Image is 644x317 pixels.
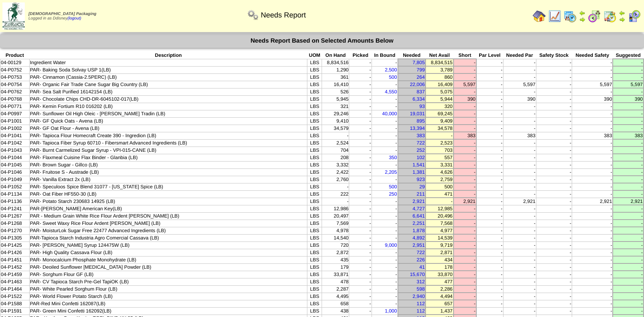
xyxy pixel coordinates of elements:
[0,125,30,132] td: 04-P1002
[417,74,425,80] a: 264
[579,16,586,23] img: arrowright.gif
[454,110,477,117] td: -
[536,183,572,190] td: -
[0,73,30,81] td: 04-P0753
[613,66,644,73] td: -
[503,52,536,59] th: Needed Par
[29,52,307,59] th: Description
[426,103,453,110] td: 320
[579,10,586,16] img: arrowleft.gif
[503,103,536,110] td: -
[322,81,349,88] td: 16,410
[613,88,644,95] td: -
[307,161,322,168] td: LBS
[454,66,477,73] td: -
[454,95,477,103] td: 390
[413,96,425,102] a: 6,334
[372,132,398,139] td: -
[413,293,425,299] a: 2,940
[29,183,307,190] td: PAR- Speculoos Spice Blend 31077 - [US_STATE] Spice (LB)
[417,191,425,197] a: 211
[0,147,30,154] td: 04-P1043
[349,147,372,154] td: -
[572,147,613,154] td: -
[349,73,372,81] td: -
[426,95,453,103] td: 5,944
[503,81,536,88] td: 5,597
[417,257,425,263] a: 226
[426,73,453,81] td: 860
[322,176,349,183] td: 2,760
[0,81,30,88] td: 04-P0754
[572,59,613,66] td: -
[572,117,613,125] td: -
[322,125,349,132] td: 34,579
[454,117,477,125] td: -
[536,139,572,147] td: -
[536,176,572,183] td: -
[572,176,613,183] td: -
[349,125,372,132] td: -
[0,95,30,103] td: 04-P0768
[454,183,477,190] td: -
[307,66,322,73] td: LBS
[613,52,644,59] th: Suggested
[613,168,644,176] td: -
[413,206,425,211] a: 4,727
[413,228,425,233] a: 1,878
[322,183,349,190] td: -
[372,59,398,66] td: -
[349,59,372,66] td: -
[454,147,477,154] td: -
[389,191,397,197] a: 250
[572,66,613,73] td: -
[413,235,425,241] a: 4,892
[322,117,349,125] td: 9,410
[503,88,536,95] td: -
[349,139,372,147] td: -
[454,59,477,66] td: -
[322,154,349,161] td: 208
[536,117,572,125] td: -
[307,147,322,154] td: LBS
[503,183,536,190] td: -
[536,59,572,66] td: -
[613,147,644,154] td: -
[0,52,30,59] th: Product
[454,161,477,168] td: -
[372,103,398,110] td: -
[628,10,641,23] img: calendarcustomer.gif
[29,73,307,81] td: PAR- Cinnamon (Cassia-2.5PERC) (LB)
[0,110,30,117] td: 04-P0997
[417,279,425,285] a: 312
[613,125,644,132] td: -
[426,183,453,190] td: 500
[322,168,349,176] td: 2,422
[307,110,322,117] td: LBS
[613,176,644,183] td: -
[476,52,503,59] th: Par Level
[426,52,453,59] th: Net Avail
[322,73,349,81] td: 361
[619,16,625,23] img: arrowright.gif
[503,161,536,168] td: -
[426,117,453,125] td: 9,409
[572,73,613,81] td: -
[548,10,561,23] img: line_graph.gif
[536,161,572,168] td: -
[349,81,372,88] td: -
[0,66,30,73] td: 04-P0752
[564,10,577,23] img: calendarprod.gif
[372,95,398,103] td: -
[476,161,503,168] td: -
[322,59,349,66] td: 8,834,516
[307,176,322,183] td: LBS
[536,154,572,161] td: -
[536,66,572,73] td: -
[613,95,644,103] td: 390
[322,103,349,110] td: 321
[572,103,613,110] td: -
[419,264,425,270] a: 41
[372,176,398,183] td: -
[572,168,613,176] td: -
